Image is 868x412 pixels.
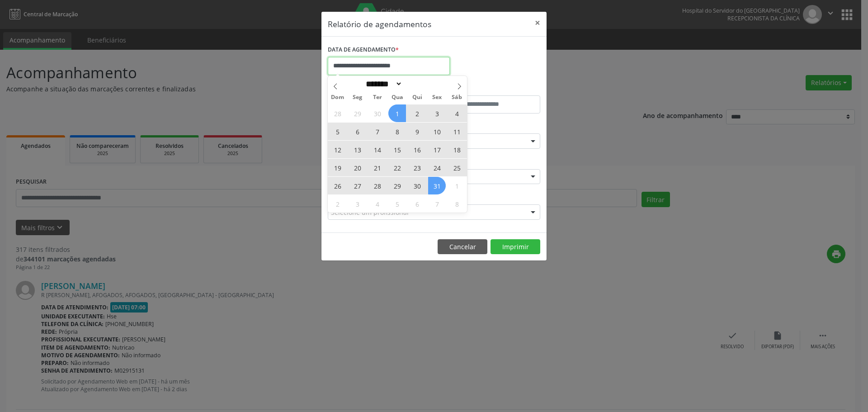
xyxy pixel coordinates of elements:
[388,159,406,176] span: Outubro 22, 2025
[448,159,466,176] span: Outubro 25, 2025
[436,81,540,95] label: ATÉ
[368,177,386,194] span: Outubro 28, 2025
[368,104,386,122] span: Setembro 30, 2025
[363,79,402,89] select: Month
[329,104,346,122] span: Setembro 28, 2025
[448,195,466,213] span: Novembro 8, 2025
[329,123,346,140] span: Outubro 5, 2025
[448,123,466,140] span: Outubro 11, 2025
[408,123,426,140] span: Outubro 9, 2025
[427,95,447,100] span: Sex
[349,141,366,158] span: Outubro 13, 2025
[407,95,427,100] span: Qui
[388,104,406,122] span: Outubro 1, 2025
[388,177,406,194] span: Outubro 29, 2025
[428,177,446,194] span: Outubro 31, 2025
[408,141,426,158] span: Outubro 16, 2025
[491,239,540,255] button: Imprimir
[428,141,446,158] span: Outubro 17, 2025
[328,95,348,100] span: Dom
[368,123,386,140] span: Outubro 7, 2025
[402,79,432,89] input: Year
[428,123,446,140] span: Outubro 10, 2025
[328,18,431,30] h5: Relatório de agendamentos
[368,95,387,100] span: Ter
[329,195,346,213] span: Novembro 2, 2025
[368,159,386,176] span: Outubro 21, 2025
[528,12,547,34] button: Close
[348,95,368,100] span: Seg
[328,43,399,57] label: DATA DE AGENDAMENTO
[349,177,366,194] span: Outubro 27, 2025
[387,95,407,100] span: Qua
[428,159,446,176] span: Outubro 24, 2025
[329,141,346,158] span: Outubro 12, 2025
[388,123,406,140] span: Outubro 8, 2025
[388,141,406,158] span: Outubro 15, 2025
[448,177,466,194] span: Novembro 1, 2025
[368,141,386,158] span: Outubro 14, 2025
[428,195,446,213] span: Novembro 7, 2025
[448,141,466,158] span: Outubro 18, 2025
[331,208,409,217] span: Selecione um profissional
[448,104,466,122] span: Outubro 4, 2025
[408,195,426,213] span: Novembro 6, 2025
[428,104,446,122] span: Outubro 3, 2025
[349,195,366,213] span: Novembro 3, 2025
[438,239,487,255] button: Cancelar
[329,159,346,176] span: Outubro 19, 2025
[408,104,426,122] span: Outubro 2, 2025
[349,159,366,176] span: Outubro 20, 2025
[447,95,467,100] span: Sáb
[349,123,366,140] span: Outubro 6, 2025
[368,195,386,213] span: Novembro 4, 2025
[408,177,426,194] span: Outubro 30, 2025
[388,195,406,213] span: Novembro 5, 2025
[349,104,366,122] span: Setembro 29, 2025
[408,159,426,176] span: Outubro 23, 2025
[329,177,346,194] span: Outubro 26, 2025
